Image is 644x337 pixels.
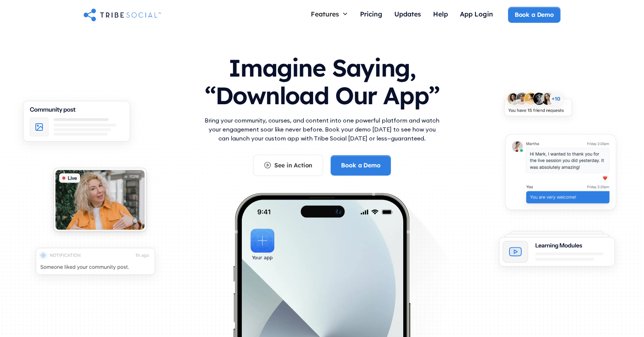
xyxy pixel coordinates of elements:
[354,7,388,23] a: Pricing
[83,7,161,22] a: home
[13,94,140,154] img: An illustration of Community Feed
[496,86,580,126] img: An illustration of New friends requests
[508,7,561,22] a: Book a Demo
[274,161,312,169] div: See in Action
[331,155,391,175] a: Book a Demo
[433,10,448,18] div: Help
[427,7,454,23] a: Help
[311,10,339,18] div: Features
[253,155,323,176] a: See in Action
[496,128,625,221] img: An illustration of chat
[454,7,499,23] a: App Login
[388,7,427,23] a: Updates
[45,162,155,242] img: An illustration of Live video
[360,10,382,18] div: Pricing
[305,7,354,21] div: Features
[489,226,625,279] img: An illustration of Learning Modules
[26,241,165,287] img: An illustration of push notification
[203,47,441,113] h1: Imagine Saying, “Download Our App”
[460,10,493,18] div: App Login
[394,10,421,18] div: Updates
[252,254,272,262] div: Your app
[203,116,441,143] p: Bring your community, courses, and content into one powerful platform and watch your engagement s...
